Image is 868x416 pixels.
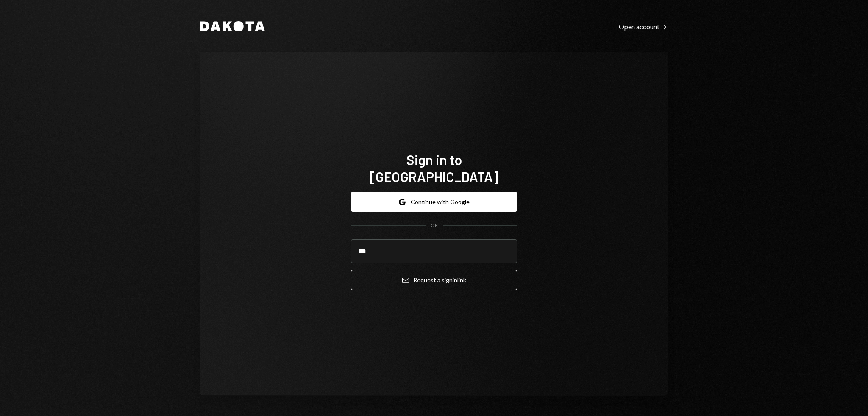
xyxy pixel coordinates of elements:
a: Open account [619,22,668,31]
button: Continue with Google [351,192,517,212]
h1: Sign in to [GEOGRAPHIC_DATA] [351,151,517,185]
div: Open account [619,22,668,31]
button: Request a signinlink [351,270,517,290]
div: OR [431,222,438,229]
